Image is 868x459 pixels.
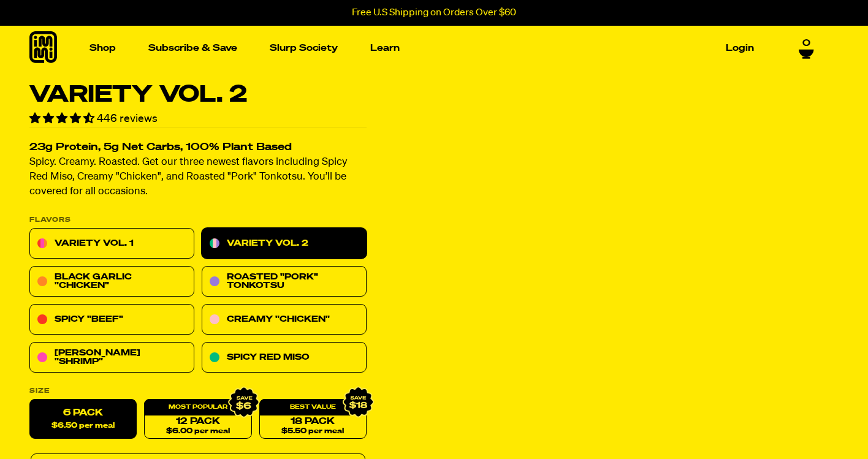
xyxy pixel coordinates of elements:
[365,39,405,58] a: Learn
[29,305,194,335] a: Spicy "Beef"
[29,400,137,439] label: 6 Pack
[202,267,367,297] a: Roasted "Pork" Tonkotsu
[85,39,121,58] a: Shop
[29,156,367,200] p: Spicy. Creamy. Roasted. Get our three newest flavors including Spicy Red Miso, Creamy "Chicken", ...
[51,422,115,430] span: $6.50 per meal
[802,38,810,49] span: 0
[721,39,759,58] a: Login
[202,229,367,259] a: Variety Vol. 2
[202,305,367,335] a: Creamy "Chicken"
[29,143,367,153] h2: 23g Protein, 5g Net Carbs, 100% Plant Based
[29,229,194,259] a: Variety Vol. 1
[259,400,367,439] a: 18 Pack$5.50 per meal
[352,7,516,18] p: Free U.S Shipping on Orders Over $60
[144,400,251,439] a: 12 Pack$6.00 per meal
[202,343,367,373] a: Spicy Red Miso
[97,113,158,124] span: 446 reviews
[265,39,343,58] a: Slurp Society
[143,39,242,58] a: Subscribe & Save
[281,428,344,436] span: $5.50 per meal
[29,267,194,297] a: Black Garlic "Chicken"
[29,343,194,373] a: [PERSON_NAME] "Shrimp"
[166,428,230,436] span: $6.00 per meal
[29,113,97,124] span: 4.70 stars
[85,26,759,70] nav: Main navigation
[29,83,367,107] h1: Variety Vol. 2
[29,388,367,395] label: Size
[799,38,814,59] a: 0
[29,217,367,224] p: Flavors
